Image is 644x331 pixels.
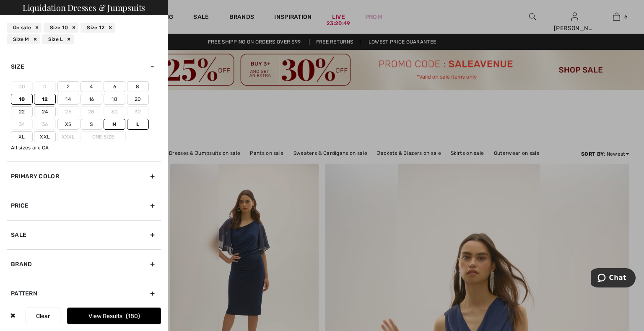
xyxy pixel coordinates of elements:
[11,119,33,130] label: 34
[127,81,149,92] label: 8
[80,119,102,130] label: S
[591,268,636,289] iframe: Opens a widget where you can chat to one of our agents
[11,106,33,117] label: 22
[104,81,125,92] label: 6
[26,308,60,324] button: Clear
[104,106,125,117] label: 30
[7,52,161,81] div: Size
[126,313,140,320] span: 180
[57,131,79,142] label: Xxxl
[127,94,149,105] label: 20
[11,131,33,142] label: Xl
[7,191,161,220] div: Price
[44,23,78,33] div: Size 10
[7,162,161,191] div: Primary Color
[7,23,42,33] div: On sale
[7,249,161,279] div: Brand
[7,279,161,308] div: Pattern
[11,144,161,151] div: All sizes are CA
[57,119,79,130] label: Xs
[127,106,149,117] label: 32
[42,34,74,44] div: Size L
[127,119,149,130] label: L
[34,131,56,142] label: Xxl
[80,23,115,33] div: Size 12
[7,34,40,44] div: Size M
[80,94,102,105] label: 16
[104,94,125,105] label: 18
[57,106,79,117] label: 26
[104,119,125,130] label: M
[34,94,56,105] label: 12
[57,81,79,92] label: 2
[34,119,56,130] label: 36
[80,81,102,92] label: 4
[7,220,161,249] div: Sale
[11,81,33,92] label: 00
[67,308,161,324] button: View Results180
[34,81,56,92] label: 0
[34,106,56,117] label: 24
[80,131,126,142] label: One Size
[7,308,19,324] div: ✖
[57,94,79,105] label: 14
[80,106,102,117] label: 28
[11,94,33,105] label: 10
